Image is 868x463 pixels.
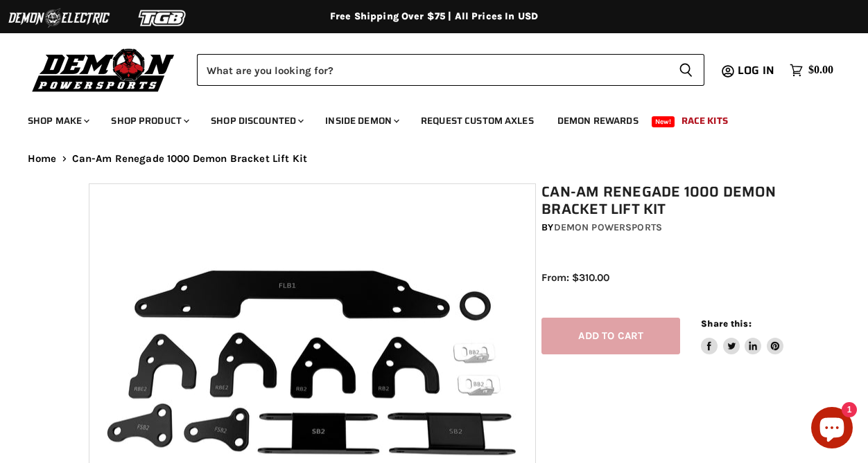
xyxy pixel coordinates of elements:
a: Shop Product [101,107,198,135]
a: Demon Rewards [547,107,649,135]
a: Inside Demon [315,107,408,135]
a: Race Kits [671,107,738,135]
span: Can-Am Renegade 1000 Demon Bracket Lift Kit [72,153,307,165]
img: TGB Logo 2 [111,5,215,31]
a: Request Custom Axles [410,107,544,135]
a: Shop Make [17,107,98,135]
span: From: $310.00 [541,271,609,284]
ul: Main menu [17,101,830,135]
span: New! [652,116,675,127]
span: Log in [738,62,774,79]
a: Log in [731,64,783,77]
input: Search [197,54,668,86]
form: Product [197,54,704,86]
img: Demon Electric Logo 2 [7,5,111,31]
a: Shop Discounted [200,107,312,135]
a: Home [28,153,57,165]
span: $0.00 [808,64,833,77]
button: Search [668,54,704,86]
a: Demon Powersports [554,221,662,233]
div: by [541,220,785,235]
span: Share this: [701,318,751,329]
h1: Can-Am Renegade 1000 Demon Bracket Lift Kit [541,183,785,218]
a: $0.00 [783,60,840,80]
img: Demon Powersports [28,45,180,94]
inbox-online-store-chat: Shopify online store chat [807,407,857,452]
aside: Share this: [701,318,783,354]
